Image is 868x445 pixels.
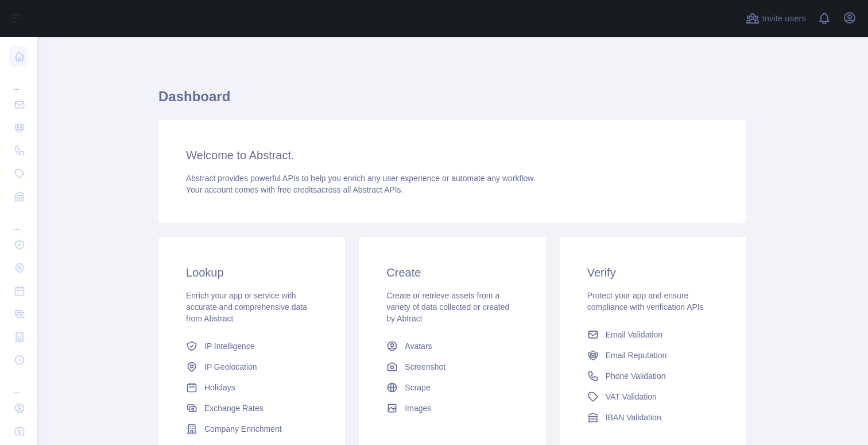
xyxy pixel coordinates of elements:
[606,329,662,340] span: Email Validation
[186,174,536,183] span: Abstract provides powerful APIs to help you enrich any user experience or automate any workflow.
[181,356,322,377] a: IP Geolocation
[386,264,518,281] h3: Create
[9,373,28,396] div: ...
[743,9,808,28] button: Invite users
[204,361,257,373] span: IP Geolocation
[204,340,255,352] span: IP Intelligence
[186,147,719,163] h3: Welcome to Abstract.
[204,402,263,414] span: Exchange Rates
[186,185,403,194] span: Your account comes with across all Abstract APIs.
[158,87,746,115] h1: Dashboard
[186,264,317,281] h3: Lookup
[583,366,723,386] a: Phone Validation
[181,377,322,398] a: Holidays
[204,423,282,435] span: Company Enrichment
[606,370,666,382] span: Phone Validation
[587,264,719,281] h3: Verify
[181,419,322,439] a: Company Enrichment
[181,398,322,419] a: Exchange Rates
[405,361,445,373] span: Screenshot
[9,209,28,232] div: ...
[606,391,657,402] span: VAT Validation
[382,356,522,377] a: Screenshot
[606,412,661,423] span: IBAN Validation
[405,382,430,393] span: Scrape
[382,336,522,356] a: Avatars
[583,386,723,407] a: VAT Validation
[405,340,432,352] span: Avatars
[186,291,307,323] span: Enrich your app or service with accurate and comprehensive data from Abstract
[382,398,522,419] a: Images
[583,324,723,345] a: Email Validation
[181,336,322,356] a: IP Intelligence
[405,402,431,414] span: Images
[386,291,509,323] span: Create or retrieve assets from a variety of data collected or created by Abtract
[277,185,317,194] span: free credits
[9,69,28,92] div: ...
[606,350,667,361] span: Email Reputation
[204,382,235,393] span: Holidays
[583,407,723,428] a: IBAN Validation
[762,12,806,25] span: Invite users
[382,377,522,398] a: Scrape
[583,345,723,366] a: Email Reputation
[587,291,704,312] span: Protect your app and ensure compliance with verification APIs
